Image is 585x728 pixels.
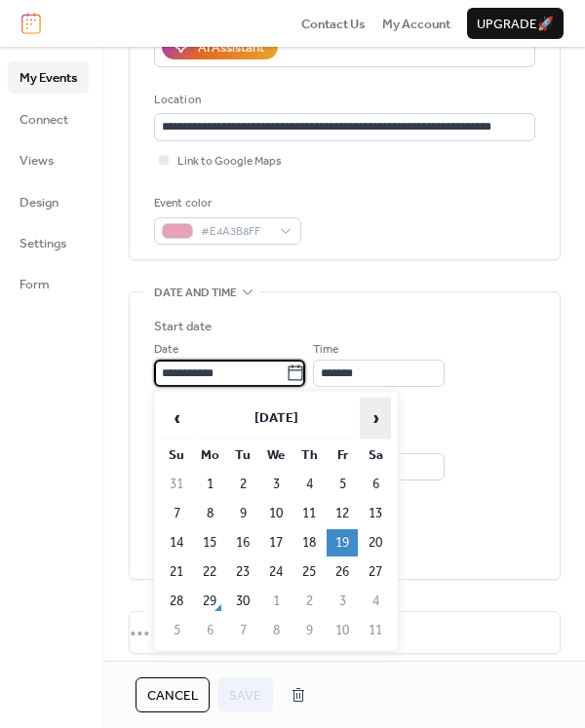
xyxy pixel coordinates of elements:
td: 24 [260,558,292,586]
a: Design [8,186,89,217]
td: 10 [327,617,358,644]
td: 2 [293,588,325,615]
td: 17 [260,529,292,556]
td: 20 [360,529,391,556]
a: Form [8,268,89,299]
td: 25 [293,558,325,586]
td: 5 [161,617,192,644]
td: 14 [161,529,192,556]
span: #E4A3B8FF [201,222,270,242]
td: 9 [293,617,325,644]
td: 2 [227,471,258,498]
td: 10 [260,500,292,527]
div: Start date [154,317,212,336]
span: Views [19,151,54,171]
td: 31 [161,471,192,498]
span: Connect [19,110,68,130]
a: Settings [8,227,89,258]
td: 18 [293,529,325,556]
span: Date [154,340,178,360]
td: 11 [360,617,391,644]
span: Date and time [154,284,237,303]
td: 1 [194,471,225,498]
td: 11 [293,500,325,527]
th: Sa [360,441,391,469]
span: Cancel [147,686,198,706]
a: My Events [8,61,89,93]
span: Settings [19,234,66,253]
span: Upgrade 🚀 [477,15,554,34]
td: 4 [360,588,391,615]
th: Mo [194,441,225,469]
td: 22 [194,558,225,586]
td: 6 [194,617,225,644]
button: AI Assistant [162,34,278,59]
span: ‹ [162,399,191,438]
td: 29 [194,588,225,615]
div: AI Assistant [198,38,264,57]
span: Form [19,275,50,294]
td: 4 [293,471,325,498]
span: Contact Us [301,15,366,34]
td: 3 [260,471,292,498]
span: My Account [382,15,450,34]
td: 8 [260,617,292,644]
td: 6 [360,471,391,498]
td: 8 [194,500,225,527]
div: Location [154,91,531,110]
a: Connect [8,103,89,134]
a: My Account [382,14,450,33]
td: 16 [227,529,258,556]
span: My Events [19,68,77,88]
td: 7 [161,500,192,527]
th: Th [293,441,325,469]
img: logo [21,13,41,34]
td: 1 [260,588,292,615]
th: Su [161,441,192,469]
button: Cancel [136,677,210,712]
td: 15 [194,529,225,556]
td: 23 [227,558,258,586]
th: We [260,441,292,469]
td: 3 [327,588,358,615]
td: 21 [161,558,192,586]
th: Fr [327,441,358,469]
td: 26 [327,558,358,586]
td: 27 [360,558,391,586]
div: Event color [154,194,297,213]
td: 7 [227,617,258,644]
span: Time [313,340,338,360]
th: [DATE] [194,398,358,440]
span: Link to Google Maps [177,152,282,172]
div: ••• [130,612,560,653]
td: 13 [360,500,391,527]
td: 5 [327,471,358,498]
a: Views [8,144,89,175]
a: Contact Us [301,14,366,33]
td: 12 [327,500,358,527]
span: Design [19,193,58,212]
td: 19 [327,529,358,556]
td: 28 [161,588,192,615]
td: 9 [227,500,258,527]
td: 30 [227,588,258,615]
button: Upgrade🚀 [467,8,564,39]
th: Tu [227,441,258,469]
span: › [361,399,390,438]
